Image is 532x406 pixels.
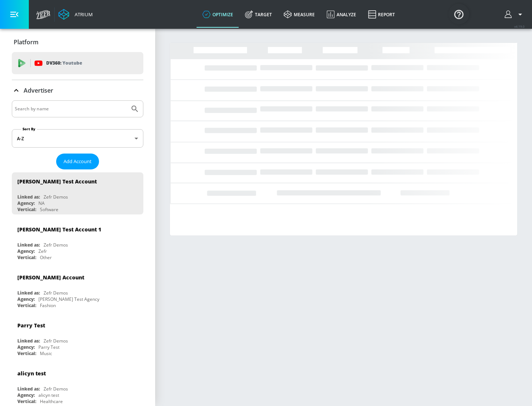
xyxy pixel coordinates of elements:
[17,392,35,398] div: Agency:
[12,316,143,358] div: Parry TestLinked as:Zefr DemosAgency:Parry TestVertical:Music
[12,80,143,101] div: Advertiser
[17,274,84,281] div: [PERSON_NAME] Account
[12,172,143,214] div: [PERSON_NAME] Test AccountLinked as:Zefr DemosAgency:NAVertical:Software
[17,370,46,377] div: alicyn test
[17,242,40,248] div: Linked as:
[514,24,525,28] span: v 4.19.0
[44,338,68,344] div: Zefr Demos
[17,254,36,261] div: Vertical:
[40,398,63,405] div: Healthcare
[38,296,99,302] div: [PERSON_NAME] Test Agency
[17,302,36,309] div: Vertical:
[17,322,45,329] div: Parry Test
[12,220,143,262] div: [PERSON_NAME] Test Account 1Linked as:Zefr DemosAgency:ZefrVertical:Other
[46,59,82,67] p: DV360:
[197,1,239,28] a: optimize
[17,206,36,213] div: Vertical:
[17,296,35,302] div: Agency:
[38,200,45,206] div: NA
[40,254,52,261] div: Other
[12,52,143,74] div: DV360: Youtube
[14,38,38,46] p: Platform
[44,194,68,200] div: Zefr Demos
[40,206,58,213] div: Software
[12,268,143,310] div: [PERSON_NAME] AccountLinked as:Zefr DemosAgency:[PERSON_NAME] Test AgencyVertical:Fashion
[38,344,59,350] div: Parry Test
[62,59,82,67] p: Youtube
[15,104,127,114] input: Search by name
[72,11,93,18] div: Atrium
[24,86,53,94] p: Advertiser
[38,248,47,254] div: Zefr
[278,1,321,28] a: measure
[17,338,40,344] div: Linked as:
[321,1,362,28] a: Analyze
[17,398,36,405] div: Vertical:
[17,350,36,357] div: Vertical:
[362,1,401,28] a: Report
[38,392,59,398] div: alicyn test
[17,290,40,296] div: Linked as:
[449,4,469,24] button: Open Resource Center
[44,242,68,248] div: Zefr Demos
[12,32,143,52] div: Platform
[58,9,93,20] a: Atrium
[44,290,68,296] div: Zefr Demos
[44,386,68,392] div: Zefr Demos
[12,129,143,148] div: A-Z
[56,154,99,169] button: Add Account
[17,386,40,392] div: Linked as:
[17,248,35,254] div: Agency:
[40,302,56,309] div: Fashion
[17,226,101,233] div: [PERSON_NAME] Test Account 1
[21,127,37,131] label: Sort By
[239,1,278,28] a: Target
[40,350,52,357] div: Music
[17,178,97,185] div: [PERSON_NAME] Test Account
[64,157,92,166] span: Add Account
[17,344,35,350] div: Agency:
[17,194,40,200] div: Linked as:
[17,200,35,206] div: Agency:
